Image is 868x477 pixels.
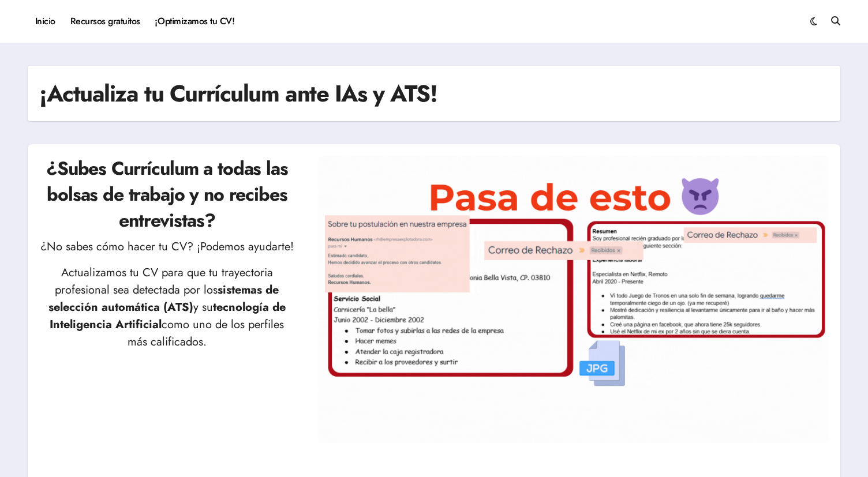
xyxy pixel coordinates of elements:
[50,299,286,333] strong: tecnología de Inteligencia Artificial
[39,156,295,233] h2: ¿Subes Currículum a todas las bolsas de trabajo y no recibes entrevistas?
[39,238,295,256] p: ¿No sabes cómo hacer tu CV? ¡Podemos ayudarte!
[48,281,279,316] strong: sistemas de selección automática (ATS)
[148,6,242,37] a: ¡Optimizamos tu CV!
[28,6,63,37] a: Inicio
[39,264,295,351] p: Actualizamos tu CV para que tu trayectoria profesional sea detectada por los y su como uno de los...
[63,6,148,37] a: Recursos gratuitos
[39,77,437,110] h1: ¡Actualiza tu Currículum ante IAs y ATS!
